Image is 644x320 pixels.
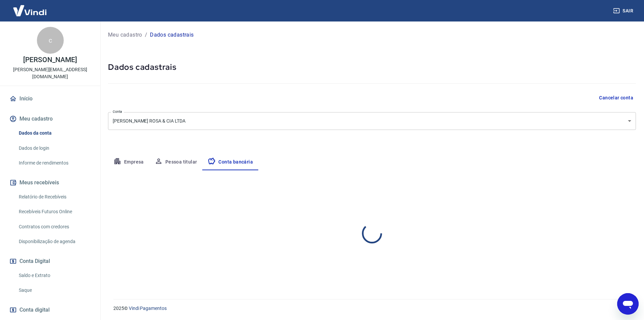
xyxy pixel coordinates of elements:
div: [PERSON_NAME] ROSA & CIA LTDA [108,112,636,130]
button: Conta Digital [8,254,92,269]
a: Início [8,91,92,106]
a: Vindi Pagamentos [129,306,167,311]
a: Meu cadastro [108,31,142,39]
a: Recebíveis Futuros Online [16,205,92,219]
div: c [37,27,64,54]
p: Dados cadastrais [150,31,194,39]
a: Conta digital [8,303,92,317]
span: Conta digital [19,305,50,315]
a: Relatório de Recebíveis [16,190,92,204]
p: 2025 © [113,305,628,312]
a: Dados de login [16,141,92,155]
button: Cancelar conta [596,92,636,104]
iframe: Botão para abrir a janela de mensagens [617,293,639,315]
button: Meu cadastro [8,111,92,126]
a: Saldo e Extrato [16,269,92,282]
p: / [145,31,147,39]
button: Conta bancária [202,154,258,170]
a: Disponibilização de agenda [16,235,92,248]
a: Contratos com credores [16,220,92,234]
a: Saque [16,283,92,297]
p: [PERSON_NAME] [23,56,77,63]
button: Sair [612,5,636,17]
button: Meus recebíveis [8,175,92,190]
a: Dados da conta [16,126,92,140]
h5: Dados cadastrais [108,62,636,73]
button: Pessoa titular [149,154,203,170]
button: Empresa [108,154,149,170]
label: Conta [113,109,122,114]
p: [PERSON_NAME][EMAIL_ADDRESS][DOMAIN_NAME] [5,66,95,80]
a: Informe de rendimentos [16,156,92,170]
img: Vindi [8,0,52,21]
